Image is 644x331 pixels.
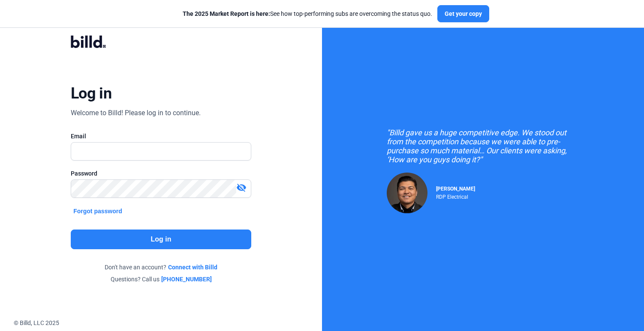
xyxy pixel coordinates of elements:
[183,10,270,17] span: The 2025 Market Report is here:
[236,182,247,193] mat-icon: visibility_off
[71,275,251,283] div: Questions? Call us
[183,9,432,18] div: See how top-performing subs are overcoming the status quo.
[436,192,475,200] div: RDP Electrical
[168,263,217,271] a: Connect with Billd
[71,263,251,271] div: Don't have an account?
[387,173,427,213] img: Raul Pacheco
[71,206,125,216] button: Forgot password
[387,128,580,164] div: "Billd gave us a huge competitive edge. We stood out from the competition because we were able to...
[437,5,489,22] button: Get your copy
[436,186,475,192] span: [PERSON_NAME]
[71,132,251,140] div: Email
[71,169,251,178] div: Password
[71,108,201,118] div: Welcome to Billd! Please log in to continue.
[71,230,251,249] button: Log in
[161,275,212,283] a: [PHONE_NUMBER]
[71,84,111,103] div: Log in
